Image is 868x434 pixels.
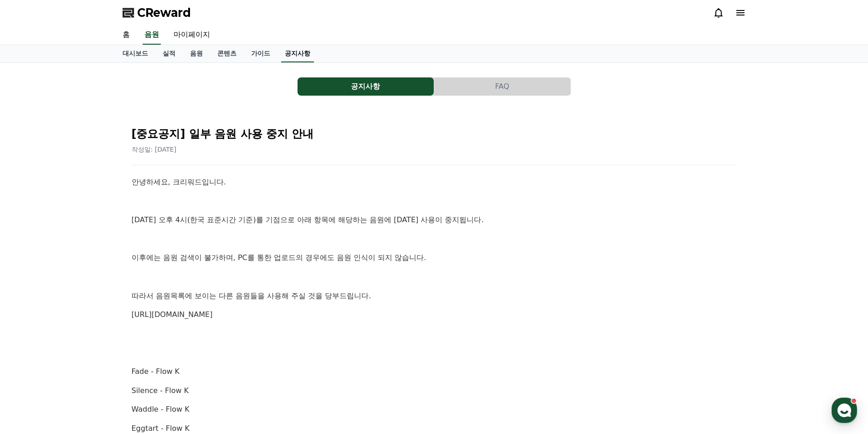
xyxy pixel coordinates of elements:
[210,45,244,62] a: 콘텐츠
[298,77,434,96] a: 공지사항
[115,26,137,45] a: 홈
[434,77,571,96] a: FAQ
[155,45,183,62] a: 실적
[132,214,737,226] p: [DATE] 오후 4시(한국 표준시간 기준)를 기점으로 아래 항목에 해당하는 음원에 [DATE] 사용이 중지됩니다.
[132,403,737,415] p: Waddle - Flow K
[281,45,314,62] a: 공지사항
[60,289,118,311] a: 대화
[29,302,34,310] span: 홈
[132,310,213,319] a: [URL][DOMAIN_NAME]
[183,45,210,62] a: 음원
[434,77,570,96] button: FAQ
[132,290,737,302] p: 따라서 음원목록에 보이는 다른 음원들을 사용해 주실 것을 당부드립니다.
[166,26,217,45] a: 마이페이지
[132,385,737,397] p: Silence - Flow K
[137,5,191,20] span: CReward
[132,127,737,141] h2: [중요공지] 일부 음원 사용 중지 안내
[132,176,737,188] p: 안녕하세요, 크리워드입니다.
[132,146,177,153] span: 작성일: [DATE]
[244,45,277,62] a: 가이드
[132,252,737,264] p: 이후에는 음원 검색이 불가하며, PC를 통한 업로드의 경우에도 음원 인식이 되지 않습니다.
[143,26,161,45] a: 음원
[83,303,94,310] span: 대화
[298,77,434,96] button: 공지사항
[3,289,60,311] a: 홈
[118,289,175,311] a: 설정
[132,366,737,378] p: Fade - Flow K
[123,5,191,20] a: CReward
[115,45,155,62] a: 대시보드
[141,302,152,310] span: 설정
